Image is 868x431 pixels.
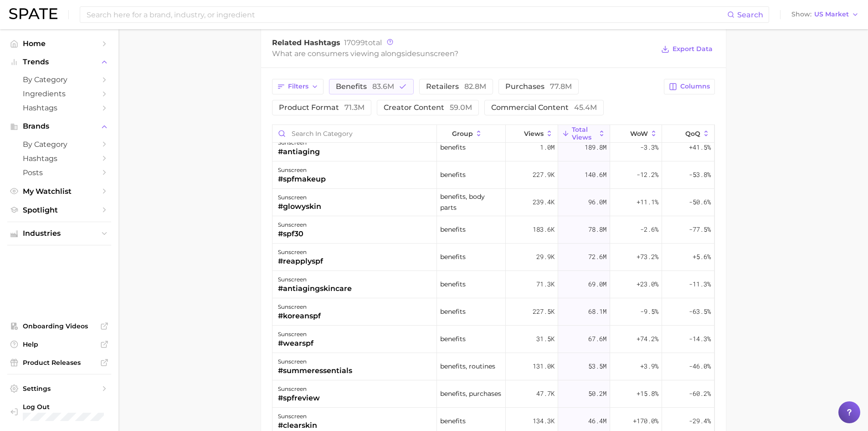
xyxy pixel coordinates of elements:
[689,224,711,235] span: -77.5%
[680,83,710,90] span: Columns
[278,192,321,203] div: sunscreen
[23,340,96,348] span: Help
[23,89,96,98] span: Ingredients
[440,224,466,235] span: benefits
[440,142,466,153] span: benefits
[450,103,472,112] span: 59.0m
[272,125,437,142] input: Search in category
[7,382,111,395] a: Settings
[630,130,648,137] span: WoW
[272,271,714,298] button: sunscreen#antiagingskincarebenefits71.3k69.0m+23.0%-11.3%
[440,306,466,317] span: benefits
[278,165,326,176] div: sunscreen
[278,174,326,185] div: #spfmakeup
[637,388,658,399] span: +15.8%
[23,403,104,411] span: Log Out
[550,82,572,91] span: 77.8m
[278,420,317,431] div: #clearskin
[278,365,352,376] div: #summeressentials
[440,191,503,213] span: benefits, body parts
[272,79,324,94] button: Filters
[533,415,555,426] span: 134.3k
[588,251,606,262] span: 72.6m
[588,415,606,426] span: 46.4m
[437,125,506,143] button: group
[637,279,658,290] span: +23.0%
[791,12,812,17] span: Show
[272,47,655,60] div: What are consumers viewing alongside ?
[7,166,111,180] a: Posts
[7,101,111,115] a: Hashtags
[344,38,365,47] span: 17099
[426,83,486,90] span: retailers
[384,104,472,111] span: creator content
[664,79,714,94] button: Columns
[23,206,96,214] span: Spotlight
[464,82,486,91] span: 82.8m
[272,244,714,271] button: sunscreen#reapplyspfbenefits29.9k72.6m+73.2%+5.6%
[7,400,111,424] a: Log out. Currently logged in with e-mail marmoren@estee.com.
[278,146,320,157] div: #antiaging
[588,361,606,372] span: 53.5m
[689,306,711,317] span: -63.5%
[23,39,96,48] span: Home
[637,169,658,180] span: -12.2%
[673,45,713,53] span: Export Data
[585,169,606,180] span: 140.6m
[272,326,714,353] button: sunscreen#wearspfbenefits31.5k67.6m+74.2%-14.3%
[558,125,610,143] button: Total Views
[533,306,555,317] span: 227.5k
[23,229,96,238] span: Industries
[272,134,714,161] button: sunscreen#antiagingbenefits1.0m189.8m-3.3%+41.5%
[278,338,313,349] div: #wearspf
[574,103,597,112] span: 45.4m
[637,197,658,208] span: +11.1%
[7,73,111,87] a: by Category
[23,75,96,84] span: by Category
[272,380,714,408] button: sunscreen#spfreviewbenefits, purchases47.7k50.2m+15.8%-60.2%
[637,333,658,344] span: +74.2%
[7,184,111,198] a: My Watchlist
[585,142,606,153] span: 189.8m
[86,7,727,22] input: Search here for a brand, industry, or ingredient
[452,130,473,137] span: group
[7,356,111,369] a: Product Releases
[689,279,711,290] span: -11.3%
[278,329,313,340] div: sunscreen
[533,224,555,235] span: 183.6k
[272,38,340,47] span: Related Hashtags
[278,256,323,267] div: #reapplyspf
[23,322,96,330] span: Onboarding Videos
[640,306,658,317] span: -9.5%
[23,168,96,177] span: Posts
[506,125,558,143] button: Views
[336,83,394,90] span: benefits
[7,137,111,151] a: by Category
[23,384,96,393] span: Settings
[278,201,321,212] div: #glowyskin
[637,251,658,262] span: +73.2%
[685,130,700,137] span: QoQ
[416,49,454,58] span: sunscreen
[689,361,711,372] span: -46.0%
[633,415,658,426] span: +170.0%
[737,10,763,19] span: Search
[278,411,317,422] div: sunscreen
[588,197,606,208] span: 96.0m
[278,311,321,322] div: #koreanspf
[272,189,714,216] button: sunscreen#glowyskinbenefits, body parts239.4k96.0m+11.1%-50.6%
[588,333,606,344] span: 67.6m
[23,358,96,367] span: Product Releases
[689,169,711,180] span: -53.8%
[278,356,352,367] div: sunscreen
[23,122,96,130] span: Brands
[7,203,111,217] a: Spotlight
[491,104,597,111] span: commercial content
[640,142,658,153] span: -3.3%
[23,140,96,149] span: by Category
[278,283,352,294] div: #antiagingskincare
[588,279,606,290] span: 69.0m
[278,228,307,239] div: #spf30
[23,154,96,163] span: Hashtags
[662,125,714,143] button: QoQ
